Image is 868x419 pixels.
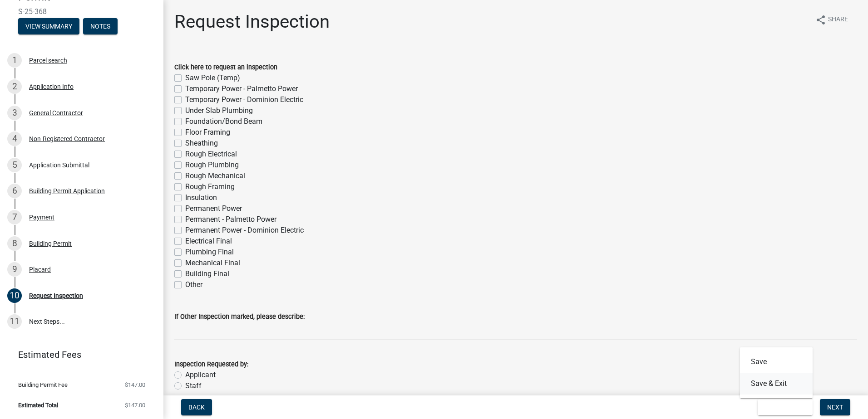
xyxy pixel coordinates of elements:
[83,23,118,30] wm-modal-confirm: Notes
[820,399,850,415] button: Next
[185,370,216,380] label: Applicant
[740,347,813,398] div: Save & Exit
[29,266,51,273] div: Placard
[29,292,83,299] div: Request Inspection
[7,53,22,68] div: 1
[185,138,218,149] label: Sheathing
[188,404,205,411] span: Back
[174,11,330,33] h1: Request Inspection
[125,402,145,408] span: $147.00
[7,288,22,303] div: 10
[185,160,239,171] label: Rough Plumbing
[185,258,240,268] label: Mechanical Final
[18,7,145,16] span: S-25-368
[7,346,149,364] a: Estimated Fees
[185,279,202,290] label: Other
[185,247,234,258] label: Plumbing Final
[174,361,248,368] label: Inspection Requested by:
[181,399,212,415] button: Back
[29,57,67,63] div: Parcel search
[174,314,305,320] label: If Other Inspection marked, please describe:
[29,188,105,194] div: Building Permit Application
[740,351,813,373] button: Save
[185,105,253,116] label: Under Slab Plumbing
[185,127,230,138] label: Floor Framing
[185,380,202,391] label: Staff
[185,203,242,214] label: Permanent Power
[7,210,22,224] div: 7
[758,399,813,415] button: Save & Exit
[815,15,826,25] i: share
[185,192,217,203] label: Insulation
[29,240,72,247] div: Building Permit
[83,18,118,34] button: Notes
[827,404,843,411] span: Next
[185,268,229,279] label: Building Final
[29,83,74,90] div: Application Info
[185,149,237,160] label: Rough Electrical
[18,402,58,408] span: Estimated Total
[29,214,54,220] div: Payment
[185,225,304,236] label: Permanent Power - Dominion Electric
[18,18,79,34] button: View Summary
[808,11,855,29] button: shareShare
[29,136,105,142] div: Non-Registered Contractor
[125,382,145,388] span: $147.00
[185,94,303,105] label: Temporary Power - Dominion Electric
[828,15,848,25] span: Share
[185,214,276,225] label: Permanent - Palmetto Power
[7,314,22,329] div: 11
[7,262,22,277] div: 9
[7,106,22,120] div: 3
[185,181,235,192] label: Rough Framing
[29,110,83,116] div: General Contractor
[740,373,813,395] button: Save & Exit
[765,404,800,411] span: Save & Exit
[185,116,262,127] label: Foundation/Bond Beam
[185,83,298,94] label: Temporary Power - Palmetto Power
[18,382,68,388] span: Building Permit Fee
[174,64,277,71] label: Click here to request an inspection
[29,162,89,168] div: Application Submittal
[7,79,22,94] div: 2
[7,132,22,146] div: 4
[18,23,79,30] wm-modal-confirm: Summary
[185,171,245,181] label: Rough Mechanical
[7,184,22,198] div: 6
[7,158,22,172] div: 5
[185,73,240,83] label: Saw Pole (Temp)
[185,236,232,247] label: Electrical Final
[7,236,22,251] div: 8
